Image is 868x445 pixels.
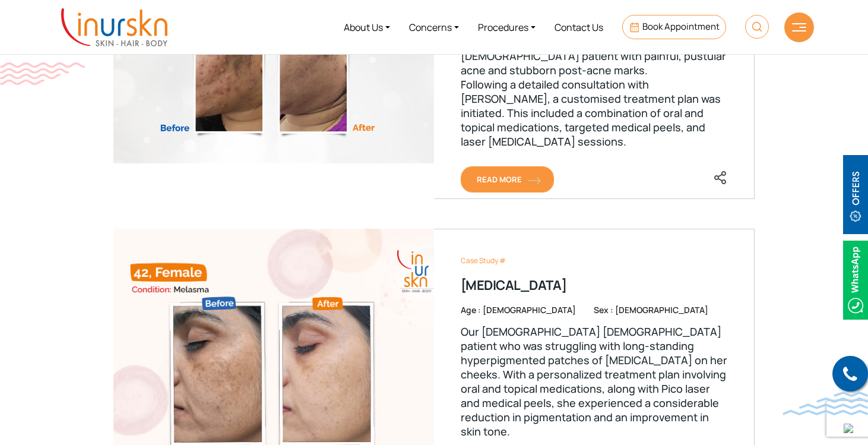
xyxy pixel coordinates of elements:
[843,155,868,234] img: offerBt
[844,424,853,433] img: up-blue-arrow.svg
[334,5,400,49] a: About Us
[783,392,868,415] img: bluewave
[461,305,576,315] div: Age : [DEMOGRAPHIC_DATA]
[477,174,538,185] span: Read More
[713,170,727,183] a: <div class="socialicons " ><span class="close_share"><i class="fa fa-close"></i></span> <a href="...
[461,166,554,192] a: Read Moreorange-arrow
[461,324,727,438] p: Our [DEMOGRAPHIC_DATA] [DEMOGRAPHIC_DATA] patient who was struggling with long-standing hyperpigm...
[545,5,613,49] a: Contact Us
[61,8,167,46] img: inurskn-logo
[745,15,769,39] img: HeaderSearch
[642,20,720,33] span: Book Appointment
[461,34,727,149] p: Case study of our [DEMOGRAPHIC_DATA] [DEMOGRAPHIC_DATA] patient with painful, pustular acne and s...
[713,171,727,185] img: share
[792,23,806,31] img: hamLine.svg
[461,256,727,266] div: Case Study #
[576,305,708,315] div: Sex : [DEMOGRAPHIC_DATA]
[461,277,727,293] div: [MEDICAL_DATA]
[400,5,468,49] a: Concerns
[843,272,868,285] a: Whatsappicon
[843,241,868,320] img: Whatsappicon
[468,5,545,49] a: Procedures
[528,177,541,184] img: orange-arrow
[622,15,726,39] a: Book Appointment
